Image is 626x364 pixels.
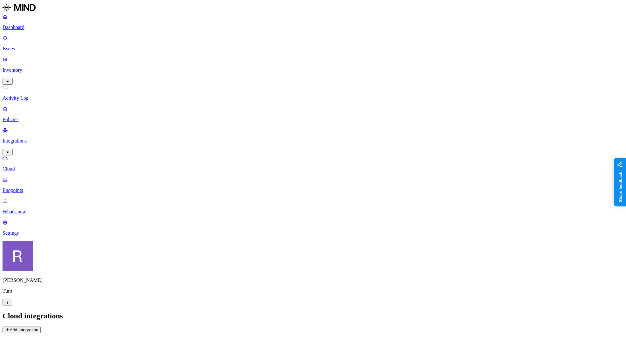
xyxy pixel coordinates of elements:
a: Policies [3,106,623,122]
button: Add Integration [3,327,41,333]
a: Inventory [3,57,623,84]
p: Turo [3,288,623,294]
p: Inventory [3,67,623,73]
p: Policies [3,117,623,122]
a: What's new [3,198,623,215]
a: Dashboard [3,14,623,30]
a: MIND [3,3,623,14]
a: Issues [3,35,623,52]
img: Rich Thompson [3,241,33,271]
p: Settings [3,230,623,236]
p: What's new [3,209,623,215]
a: Activity Log [3,85,623,101]
a: Cloud [3,155,623,172]
h2: Cloud integrations [3,312,623,320]
a: Integrations [3,127,623,154]
p: Dashboard [3,25,623,30]
p: Integrations [3,138,623,144]
p: Activity Log [3,95,623,101]
img: MIND [3,3,36,13]
p: Endpoints [3,188,623,193]
a: Endpoints [3,177,623,193]
p: Issues [3,46,623,52]
a: Settings [3,220,623,236]
p: Cloud [3,166,623,172]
